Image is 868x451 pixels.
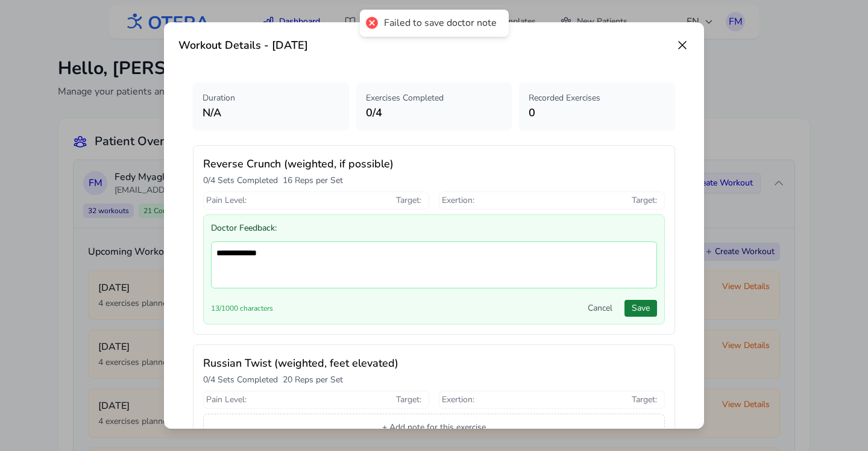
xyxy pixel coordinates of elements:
span: Target : [632,394,657,406]
p: N/A [203,104,339,121]
h3: Russian Twist (weighted, feet elevated) [203,355,665,372]
p: Recorded Exercises [529,92,665,104]
span: Target : [396,394,421,406]
p: 0 / 4 [366,104,503,121]
span: Exertion : [442,394,474,406]
span: Target : [396,194,421,207]
h3: Reverse Crunch (weighted, if possible) [203,155,665,172]
p: Duration [203,92,339,104]
button: Save [624,300,657,317]
div: Failed to save doctor note [384,17,497,30]
span: Pain Level : [206,194,247,207]
p: 0 / 4 Sets Completed [203,175,278,187]
button: + Add note for this exercise [203,414,665,441]
span: Target : [632,194,657,207]
h3: Workout Details - [DATE] [178,37,308,54]
p: 0 / 4 Sets Completed [203,374,278,386]
p: 16 Reps per Set [283,175,343,187]
span: 13 /1000 characters [211,303,273,313]
p: 0 [529,104,665,121]
button: Cancel [580,300,620,317]
p: 20 Reps per Set [283,374,343,386]
span: Pain Level : [206,394,247,406]
span: Doctor Feedback : [211,222,277,234]
span: Exertion : [442,194,474,207]
p: Exercises Completed [366,92,503,104]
